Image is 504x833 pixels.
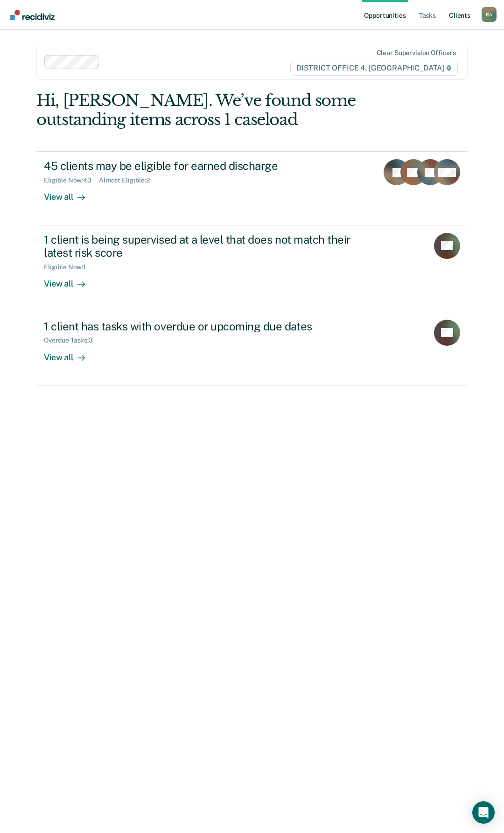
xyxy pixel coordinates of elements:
[36,151,468,225] a: 45 clients may be eligible for earned dischargeEligible Now:43Almost Eligible:2View all
[36,91,381,129] div: Hi, [PERSON_NAME]. We’ve found some outstanding items across 1 caseload
[44,336,100,344] div: Overdue Tasks : 3
[482,7,497,22] button: Profile dropdown button
[44,271,96,289] div: View all
[472,801,495,824] div: Open Intercom Messenger
[36,312,468,385] a: 1 client has tasks with overdue or upcoming due datesOverdue Tasks:3View all
[482,7,497,22] div: R A
[44,176,99,184] div: Eligible Now : 43
[44,344,96,363] div: View all
[10,10,55,20] img: Recidiviz
[377,49,456,57] div: Clear supervision officers
[36,225,468,312] a: 1 client is being supervised at a level that does not match their latest risk scoreEligible Now:1...
[290,61,458,76] span: DISTRICT OFFICE 4, [GEOGRAPHIC_DATA]
[44,159,371,173] div: 45 clients may be eligible for earned discharge
[44,184,96,203] div: View all
[44,263,93,271] div: Eligible Now : 1
[44,233,371,260] div: 1 client is being supervised at a level that does not match their latest risk score
[44,320,371,333] div: 1 client has tasks with overdue or upcoming due dates
[99,176,157,184] div: Almost Eligible : 2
